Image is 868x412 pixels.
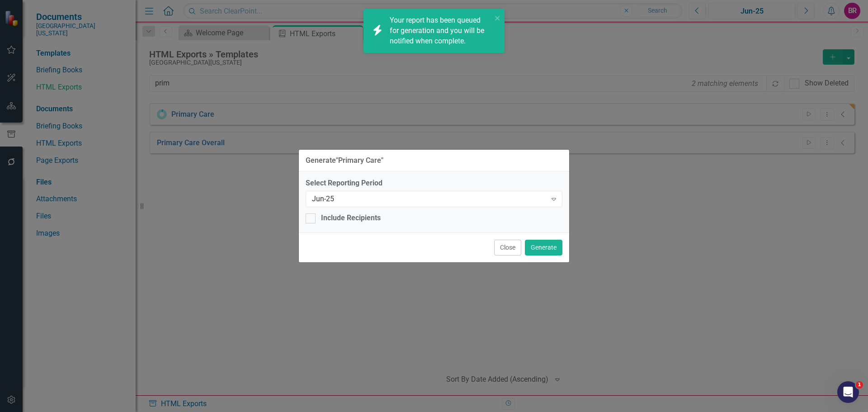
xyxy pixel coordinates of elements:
label: Select Reporting Period [306,178,562,189]
button: close [495,13,501,23]
div: Your report has been queued for generation and you will be notified when complete. [390,15,492,47]
span: 1 [856,381,863,388]
button: Close [494,240,521,256]
iframe: Intercom live chat [837,381,859,403]
div: Jun-25 [312,194,547,204]
div: Generate " Primary Care " [306,156,383,165]
div: Include Recipients [321,213,381,223]
button: Generate [525,240,562,256]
